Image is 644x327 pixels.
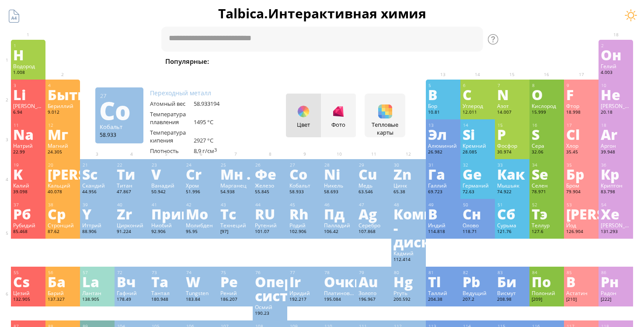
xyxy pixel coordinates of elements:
ya-tr-span: Барий [48,289,64,296]
div: 83.798 [601,189,631,196]
ya-tr-span: Сурьма [497,222,516,229]
ya-tr-span: Сб [497,204,515,224]
div: 54.938 [220,189,251,196]
div: 74 [186,270,216,275]
ya-tr-span: Цинк [393,182,407,189]
ya-tr-span: Ре [220,271,238,292]
ya-tr-span: Алюминий [428,142,457,149]
div: 56 [48,270,78,275]
ya-tr-span: Кислород [532,102,556,109]
div: 27 [290,162,320,168]
ya-tr-span: Вода [262,57,278,66]
div: 45 [290,202,320,208]
div: 87.62 [48,229,78,236]
ya-tr-span: Калий [13,182,29,189]
ya-tr-span: Полоний [532,289,555,296]
ya-tr-span: Мо [186,204,208,224]
ya-tr-span: Хлор [566,142,578,149]
ya-tr-span: Сн [463,204,481,224]
ya-tr-span: Na [13,124,34,144]
ya-tr-span: Га [428,164,445,184]
ya-tr-span: Палладий [324,222,350,229]
ya-tr-span: Метан [437,57,458,66]
ya-tr-span: Cs [13,271,30,292]
div: 1.008 [13,70,43,77]
div: 50.942 [151,189,181,196]
ya-tr-span: Углерод [463,102,483,109]
ya-tr-span: O [300,57,306,66]
ya-tr-span: H [292,57,297,66]
div: 38 [48,202,78,208]
div: 92.906 [151,229,181,236]
ya-tr-span: Индий [428,222,446,229]
ya-tr-span: SO [387,57,396,66]
ya-tr-span: Тантал [151,289,170,296]
div: 55 [14,270,43,275]
ya-tr-span: Фтор [566,102,579,109]
div: 18 [601,122,631,128]
ya-tr-span: Ванадий [151,182,174,189]
ya-tr-span: F [566,84,574,104]
ya-tr-span: Операционная система [255,271,367,306]
ya-tr-span: [PERSON_NAME] [601,102,642,109]
div: 31 [428,162,458,168]
ya-tr-span: Молибден [186,222,213,229]
div: 14 [463,122,493,128]
ya-tr-span: Галлий [428,182,447,189]
ya-tr-span: Кобальт [289,182,310,189]
ya-tr-span: Tungsten [186,289,209,296]
div: 36 [601,162,631,168]
ya-tr-span: Скандий [82,182,105,189]
div: 47.867 [117,189,147,196]
div: [97] [220,229,251,236]
div: 30 [394,162,424,168]
div: 77 [290,270,320,275]
ya-tr-span: В [566,271,576,292]
ya-tr-span: Магний [48,142,68,149]
div: 30.974 [497,149,527,156]
div: 24.305 [48,149,78,156]
div: 9.012 [48,109,78,116]
ya-tr-span: V [151,164,161,184]
div: 54 [601,202,631,208]
ya-tr-span: Y [82,204,91,224]
ya-tr-span: 8,9 г/см [194,147,214,155]
ya-tr-span: O [532,84,543,104]
ya-tr-span: S [532,124,540,144]
ya-tr-span: [PERSON_NAME] [48,164,164,184]
ya-tr-span: Температура кипения [150,129,186,144]
ya-tr-span: Очки [324,271,364,292]
div: 58.933 [100,131,139,138]
ya-tr-span: La [82,271,99,292]
div: 15 [498,122,527,128]
ya-tr-span: Атомный вес [150,100,185,108]
div: 42 [186,202,216,208]
div: 20 [48,162,78,168]
ya-tr-span: Бериллий [48,102,73,109]
ya-tr-span: Ir [289,271,301,292]
ya-tr-span: Азот [497,102,509,109]
ya-tr-span: Cr [186,164,202,184]
div: 57 [83,270,112,275]
ya-tr-span: Как [497,164,525,184]
ya-tr-span: Pb [463,271,480,292]
ya-tr-span: Бр [566,164,585,184]
ya-tr-span: Германий [463,182,489,189]
div: 91.224 [117,229,147,236]
ya-tr-span: Осмий [255,303,272,310]
ya-tr-span: Фе [255,164,276,184]
ya-tr-span: Популярные: [165,57,209,66]
ya-tr-span: Со [99,92,131,128]
ya-tr-span: Мышьяк [497,182,519,189]
div: 44 [255,202,285,208]
ya-tr-span: Фото [331,121,345,129]
ya-tr-span: H [320,57,325,66]
ya-tr-span: Платиновый [324,289,357,296]
ya-tr-span: Пд [324,204,345,224]
div: 20.18 [601,109,631,116]
div: 39.098 [13,189,43,196]
div: 73 [152,270,181,275]
ya-tr-span: Ge [463,164,482,184]
ya-tr-span: Кобальт [100,123,122,131]
ya-tr-span: Селен [532,182,548,189]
